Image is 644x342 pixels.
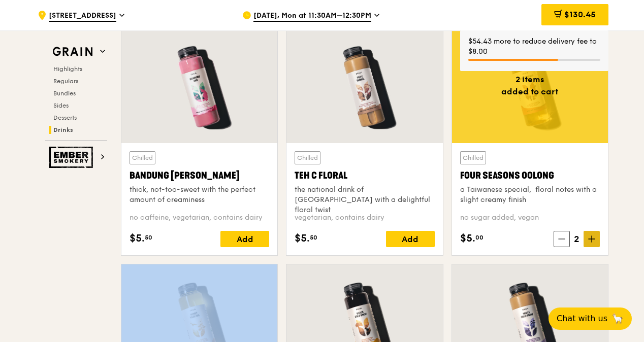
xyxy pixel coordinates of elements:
[460,185,600,205] div: a Taiwanese special, floral notes with a slight creamy finish
[295,213,434,223] div: vegetarian, contains dairy
[295,185,434,215] div: the national drink of [GEOGRAPHIC_DATA] with a delightful floral twist
[468,37,600,57] div: $54.43 more to reduce delivery fee to $8.00
[53,126,73,133] span: Drinks
[386,231,435,247] div: Add
[53,102,69,109] span: Sides
[53,114,77,121] span: Desserts
[130,168,269,183] div: Bandung [PERSON_NAME]
[570,232,584,246] span: 2
[460,168,600,183] div: Four Seasons Oolong
[564,10,596,19] span: $130.45
[49,11,116,22] span: [STREET_ADDRESS]
[295,231,310,246] span: $5.
[253,11,371,22] span: [DATE], Mon at 11:30AM–12:30PM
[130,151,155,164] div: Chilled
[53,90,76,97] span: Bundles
[130,213,269,223] div: no caffeine, vegetarian, contains dairy
[49,43,96,61] img: Grain web logo
[460,151,486,164] div: Chilled
[295,151,320,164] div: Chilled
[49,147,96,168] img: Ember Smokery web logo
[295,168,434,183] div: Teh C Floral
[460,213,600,223] div: no sugar added, vegan
[130,231,145,246] span: $5.
[557,313,607,325] span: Chat with us
[53,78,78,85] span: Regulars
[145,233,152,242] span: 50
[53,65,82,73] span: Highlights
[549,307,632,330] button: Chat with us🦙
[611,313,624,325] span: 🦙
[220,231,269,247] div: Add
[130,185,269,205] div: thick, not-too-sweet with the perfect amount of creaminess
[475,233,484,242] span: 00
[460,231,475,246] span: $5.
[310,233,317,242] span: 50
